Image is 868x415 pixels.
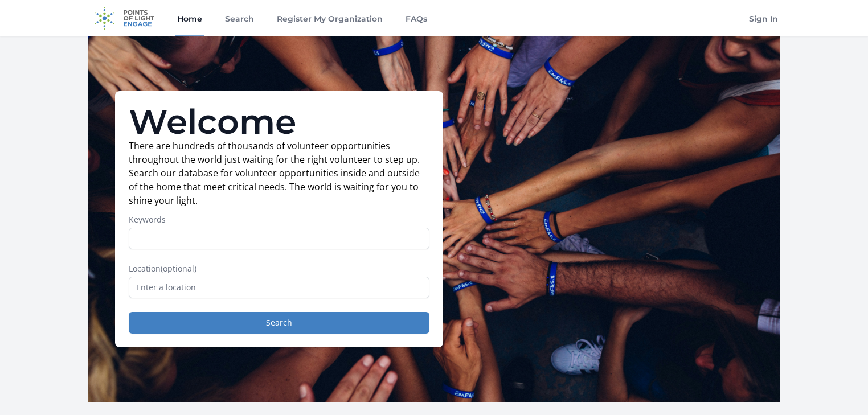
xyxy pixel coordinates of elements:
label: Keywords [129,214,429,225]
span: (optional) [161,263,196,274]
input: Enter a location [129,277,429,298]
button: Search [129,312,429,334]
p: There are hundreds of thousands of volunteer opportunities throughout the world just waiting for ... [129,139,429,207]
label: Location [129,263,429,274]
h1: Welcome [129,105,429,139]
